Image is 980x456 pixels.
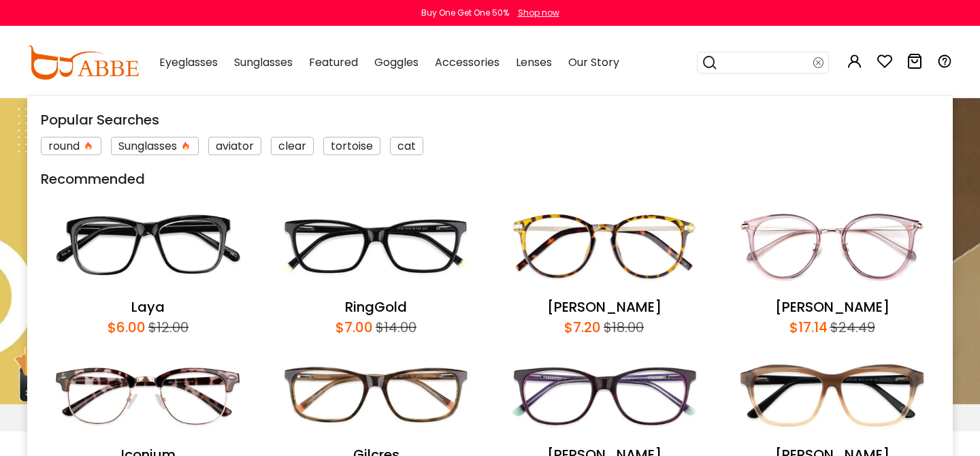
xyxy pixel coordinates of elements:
[111,137,199,155] div: Sunglasses
[518,7,559,19] div: Shop now
[41,196,255,297] img: Laya
[27,46,139,80] img: abbeglasses.com
[511,7,559,18] a: Shop now
[41,344,255,445] img: Iconium
[435,54,500,70] span: Accessories
[374,54,419,70] span: Goggles
[390,137,423,155] div: cat
[421,7,509,19] div: Buy One Get One 50%
[828,317,875,338] div: $24.49
[41,110,939,130] div: Popular Searches
[208,137,261,155] div: aviator
[108,317,146,338] div: $6.00
[14,347,65,402] img: mini welcome offer
[146,317,189,338] div: $12.00
[234,54,293,70] span: Sunglasses
[323,137,380,155] div: tortoise
[159,54,218,70] span: Eyeglasses
[336,317,373,338] div: $7.00
[345,297,407,316] a: RingGold
[309,54,358,70] span: Featured
[725,344,939,445] img: Sonia
[41,169,939,189] div: Recommended
[568,54,619,70] span: Our Story
[269,196,483,297] img: RingGold
[725,196,939,297] img: Naomi
[547,297,661,316] a: [PERSON_NAME]
[373,317,416,338] div: $14.00
[516,54,552,70] span: Lenses
[271,137,314,155] div: clear
[269,344,483,445] img: Gilcres
[131,297,165,316] a: Laya
[775,297,889,316] a: [PERSON_NAME]
[497,344,711,445] img: Hibbard
[789,317,828,338] div: $17.14
[601,317,644,338] div: $18.00
[497,196,711,297] img: Callie
[564,317,601,338] div: $7.20
[41,137,101,155] div: round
